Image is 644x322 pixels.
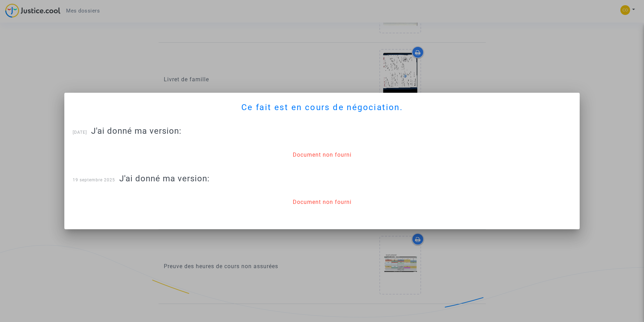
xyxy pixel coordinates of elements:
span: 19 septembre 2025 [73,177,115,182]
div: Document non fourni [293,198,352,206]
div: Document non fourni [293,151,352,159]
span: J'ai donné ma version: [119,174,210,183]
span: J'ai donné ma version: [91,126,182,136]
span: [DATE] [73,130,87,135]
span: Ce fait est en cours de négociation. [241,102,403,112]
